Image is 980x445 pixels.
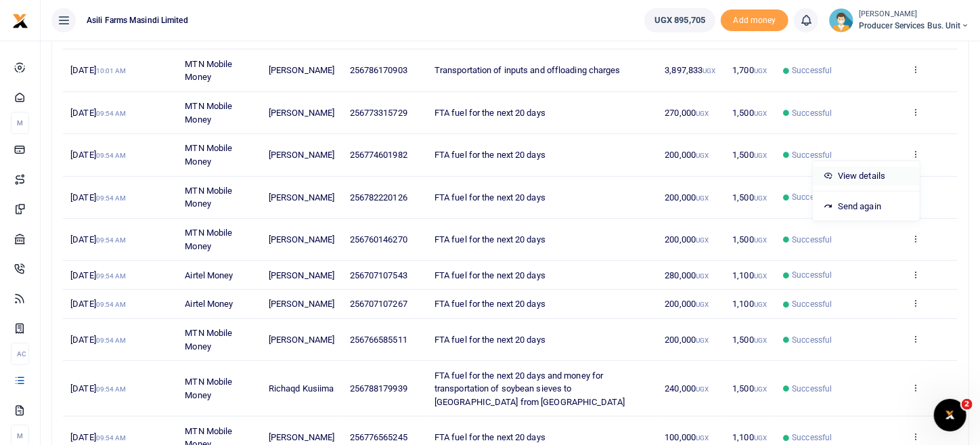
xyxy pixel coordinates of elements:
span: 200,000 [665,299,709,309]
span: [PERSON_NAME] [269,150,334,160]
span: 256773315729 [350,108,407,118]
img: profile-user [829,8,853,33]
span: 256766585511 [350,335,407,345]
small: 09:54 AM [96,385,127,393]
span: [PERSON_NAME] [269,234,334,245]
span: FTA fuel for the next 20 days [435,270,545,280]
small: 09:54 AM [96,194,127,202]
span: Successful [792,383,832,395]
small: 10:01 AM [96,67,127,75]
small: [PERSON_NAME] [859,9,969,20]
span: FTA fuel for the next 20 days [435,108,545,118]
small: UGX [696,385,709,393]
span: [DATE] [70,65,126,75]
a: View details [813,167,920,186]
span: 100,000 [665,432,709,442]
span: 1,500 [732,234,767,245]
small: UGX [754,236,767,244]
span: Airtel Money [185,299,233,309]
small: UGX [754,67,767,75]
span: [PERSON_NAME] [269,335,334,345]
small: UGX [696,272,709,280]
span: MTN Mobile Money [185,328,232,352]
span: Successful [792,64,832,77]
small: UGX [754,385,767,393]
a: Send again [813,197,920,216]
span: Richaqd Kusiima [269,383,334,394]
span: 1,500 [732,108,767,118]
span: 240,000 [665,383,709,394]
span: FTA fuel for the next 20 days [435,335,545,345]
span: Successful [792,334,832,346]
span: 1,500 [732,192,767,203]
span: FTA fuel for the next 20 days [435,150,545,160]
small: 09:54 AM [96,152,127,159]
span: [PERSON_NAME] [269,299,334,309]
span: Successful [792,269,832,281]
span: MTN Mobile Money [185,143,232,167]
span: 256776565245 [350,432,407,442]
img: logo-small [12,13,28,29]
span: [DATE] [70,192,126,203]
a: logo-small logo-large logo-large [12,15,28,25]
li: Ac [11,343,29,365]
small: UGX [754,152,767,159]
span: 2 [962,399,973,410]
small: UGX [703,67,715,75]
span: [PERSON_NAME] [269,65,334,75]
small: UGX [696,110,709,117]
span: [DATE] [70,234,126,245]
span: 1,700 [732,65,767,75]
span: 1,500 [732,150,767,160]
span: [DATE] [70,432,126,442]
span: [DATE] [70,383,126,394]
span: [PERSON_NAME] [269,192,334,203]
span: MTN Mobile Money [185,59,232,83]
iframe: Intercom live chat [934,399,966,431]
span: FTA fuel for the next 20 days [435,299,545,309]
small: 09:54 AM [96,337,127,344]
span: 200,000 [665,335,709,345]
small: UGX [754,110,767,117]
span: Successful [792,234,832,246]
span: Successful [792,431,832,444]
small: 09:54 AM [96,110,127,117]
span: 3,897,833 [665,65,716,75]
span: [PERSON_NAME] [269,270,334,280]
li: M [11,112,29,134]
span: MTN Mobile Money [185,228,232,251]
small: UGX [754,272,767,280]
span: 1,500 [732,383,767,394]
span: [PERSON_NAME] [269,108,334,118]
span: Successful [792,191,832,203]
span: [DATE] [70,150,126,160]
span: FTA fuel for the next 20 days and money for transportation of soybean sieves to [GEOGRAPHIC_DATA]... [435,370,625,407]
small: UGX [754,301,767,308]
small: UGX [754,194,767,202]
small: UGX [696,337,709,344]
li: Wallet ballance [639,8,721,33]
a: profile-user [PERSON_NAME] Producer Services Bus. Unit [829,8,969,33]
span: 256782220126 [350,192,407,203]
span: 200,000 [665,192,709,203]
span: 1,100 [732,432,767,442]
span: 200,000 [665,150,709,160]
span: [DATE] [70,335,126,345]
small: 09:54 AM [96,434,127,442]
span: [DATE] [70,108,126,118]
span: Successful [792,149,832,161]
span: 270,000 [665,108,709,118]
span: 256707107543 [350,270,407,280]
small: UGX [696,434,709,442]
small: 09:54 AM [96,301,127,308]
span: Producer Services Bus. Unit [859,20,969,32]
small: UGX [754,434,767,442]
small: UGX [754,337,767,344]
li: Toup your wallet [721,9,788,32]
span: MTN Mobile Money [185,101,232,125]
span: 256774601982 [350,150,407,160]
span: 256786170903 [350,65,407,75]
span: MTN Mobile Money [185,377,232,400]
span: [PERSON_NAME] [269,432,334,442]
span: 280,000 [665,270,709,280]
